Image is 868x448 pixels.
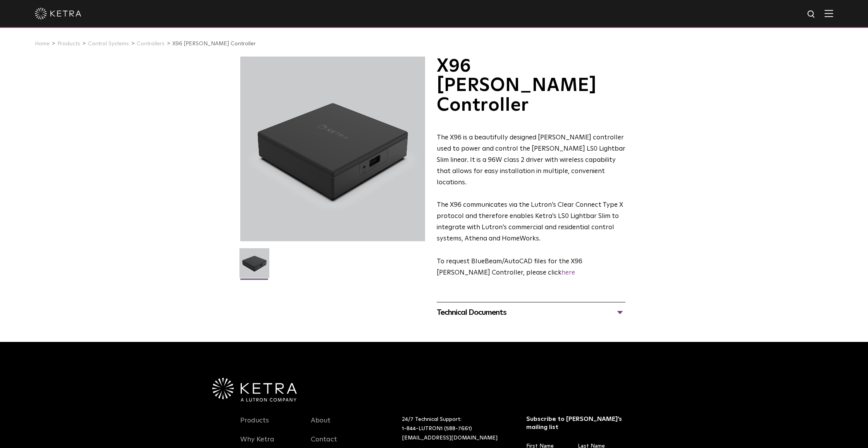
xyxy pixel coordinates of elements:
[437,258,582,276] span: ​To request BlueBeam/AutoCAD files for the X96 [PERSON_NAME] Controller, please click
[561,269,575,276] a: here
[526,415,626,431] h3: Subscribe to [PERSON_NAME]’s mailing list
[825,10,833,17] img: Hamburger%20Nav.svg
[402,415,507,443] p: 24/7 Technical Support:
[57,41,80,46] a: Products
[437,306,625,319] div: Technical Documents
[88,41,129,46] a: Control Systems
[402,426,472,431] a: 1-844-LUTRON1 (588-7661)
[212,378,297,402] img: Ketra-aLutronCo_White_RGB
[402,435,498,441] a: [EMAIL_ADDRESS][DOMAIN_NAME]
[172,41,256,46] a: X96 [PERSON_NAME] Controller
[437,134,625,186] span: The X96 is a beautifully designed [PERSON_NAME] controller used to power and control the [PERSON_...
[240,416,269,434] a: Products
[35,8,81,19] img: ketra-logo-2019-white
[311,416,331,434] a: About
[35,41,50,46] a: Home
[137,41,165,46] a: Controllers
[437,202,623,242] span: The X96 communicates via the Lutron’s Clear Connect Type X protocol and therefore enables Ketra’s...
[239,248,269,284] img: X96-Controller-2021-Web-Square
[437,57,625,115] h1: X96 [PERSON_NAME] Controller
[807,10,816,19] img: search icon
